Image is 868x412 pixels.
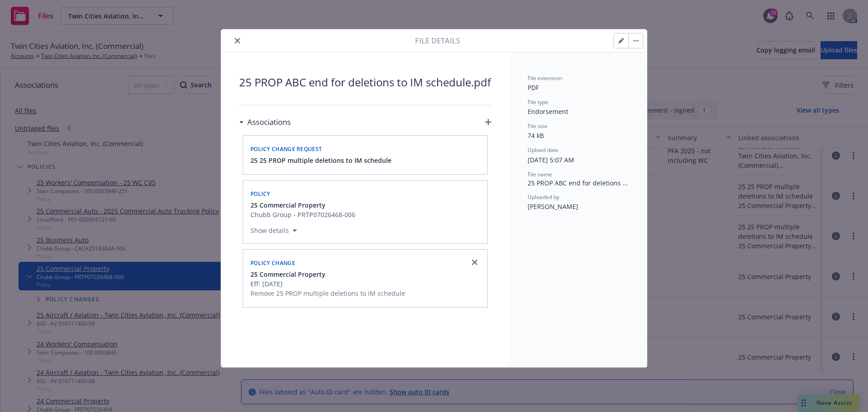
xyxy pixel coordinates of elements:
[250,200,325,210] span: 25 Commercial Property
[250,190,270,198] span: Policy
[415,35,460,46] span: File details
[250,270,405,279] button: 25 Commercial Property
[528,193,559,201] span: Uploaded by
[250,200,355,210] button: 25 Commercial Property
[528,107,568,116] span: Endorsement
[528,98,548,106] span: File type
[528,131,544,140] span: 74 kB
[528,146,558,154] span: Upload date
[239,116,291,128] div: Associations
[250,145,322,153] span: Policy change request
[250,210,355,219] div: Chubb Group - PRTP07026468-006
[250,259,295,267] span: Policy change
[250,279,405,289] div: Eff: [DATE]
[469,257,480,268] a: close
[528,74,562,82] span: File extension
[250,156,392,165] button: 25 25 PROP multiple deletions to IM schedule
[247,225,301,236] button: Show details
[250,270,325,279] span: 25 Commercial Property
[247,116,291,128] h3: Associations
[239,74,491,90] span: 25 PROP ABC end for deletions to IM schedule.pdf
[528,156,574,164] span: [DATE] 5:07 AM
[528,83,539,92] span: PDF
[232,35,243,46] button: close
[250,289,405,298] div: Remove 25 PROP multiple deletions to IM schedule
[528,202,578,211] span: [PERSON_NAME]
[528,178,629,188] span: 25 PROP ABC end for deletions to IM schedule.pdf
[528,170,552,178] span: File name
[528,122,547,130] span: File size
